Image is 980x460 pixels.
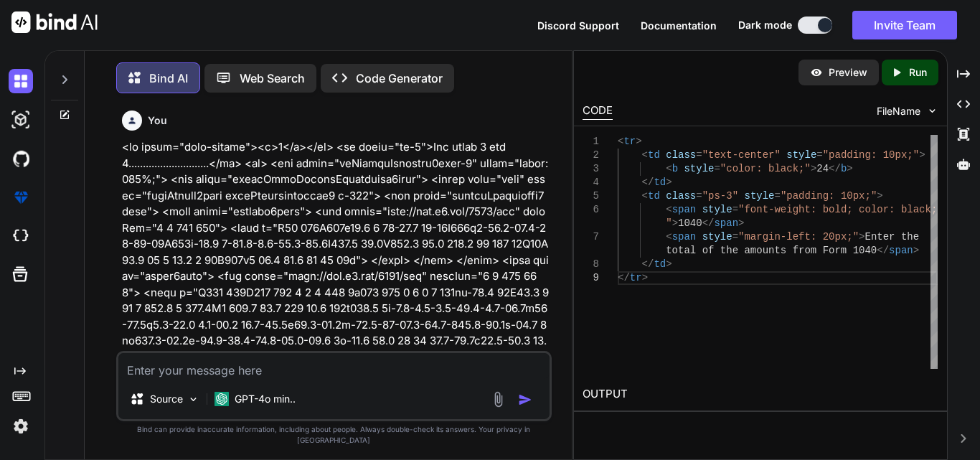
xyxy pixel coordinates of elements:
[714,217,738,229] span: span
[926,105,938,117] img: chevron down
[666,204,672,215] span: <
[877,104,920,118] span: FileName
[654,177,666,188] span: td
[684,163,714,174] span: style
[583,189,599,203] div: 5
[666,177,672,188] span: >
[583,203,599,217] div: 6
[642,190,648,202] span: <
[877,245,889,256] span: </
[738,18,792,32] span: Dark mode
[732,204,738,215] span: =
[745,190,775,202] span: style
[356,70,443,87] p: Code Generator
[518,393,532,407] img: icon
[829,65,867,80] p: Preview
[841,163,847,174] span: b
[738,231,859,243] span: "margin-left: 20px;"
[666,149,696,161] span: class
[9,69,33,93] img: darkChat
[714,163,720,174] span: =
[702,190,738,202] span: "ps-3"
[859,231,864,243] span: >
[583,135,599,149] div: 1
[666,217,672,229] span: "
[678,217,702,229] span: 1040
[583,149,599,162] div: 2
[9,146,33,171] img: githubDark
[648,190,660,202] span: td
[642,149,648,161] span: <
[696,190,702,202] span: =
[215,392,229,406] img: GPT-4o mini
[618,272,630,283] span: </
[9,108,33,132] img: darkAi-studio
[666,245,877,256] span: total of the amounts from Form 1040
[583,176,599,189] div: 4
[909,65,927,80] p: Run
[811,163,816,174] span: >
[823,149,919,161] span: "padding: 10px;"
[672,204,697,215] span: span
[847,163,852,174] span: >
[116,424,552,446] p: Bind can provide inaccurate information, including about people. Always double-check its answers....
[654,258,666,270] span: td
[786,149,816,161] span: style
[150,392,183,406] p: Source
[583,271,599,285] div: 9
[666,231,672,243] span: <
[618,136,623,147] span: <
[630,272,642,283] span: tr
[642,258,654,270] span: </
[702,204,732,215] span: style
[583,162,599,176] div: 3
[642,177,654,188] span: </
[696,149,702,161] span: =
[666,190,696,202] span: class
[9,185,33,210] img: premium
[149,70,188,87] p: Bind AI
[642,272,648,283] span: >
[9,224,33,248] img: cloudideIcon
[829,163,841,174] span: </
[877,190,882,202] span: >
[623,136,636,147] span: tr
[636,136,641,147] span: >
[889,245,913,256] span: span
[11,11,98,33] img: Bind AI
[919,149,925,161] span: >
[775,190,781,202] span: =
[583,230,599,244] div: 7
[666,258,672,270] span: >
[666,163,672,174] span: <
[187,393,199,405] img: Pick Models
[537,18,619,33] button: Discord Support
[537,19,619,32] span: Discord Support
[738,204,937,215] span: "font-weight: bold; color: black;
[641,19,717,32] span: Documentation
[574,377,947,411] h2: OUTPUT
[852,11,957,39] button: Invite Team
[781,190,877,202] span: "padding: 10px;"
[816,149,822,161] span: =
[810,66,823,79] img: preview
[641,18,717,33] button: Documentation
[732,231,738,243] span: =
[720,163,811,174] span: "color: black;"
[913,245,919,256] span: >
[702,217,715,229] span: </
[648,149,660,161] span: td
[672,217,678,229] span: >
[816,163,829,174] span: 24
[672,163,678,174] span: b
[235,392,296,406] p: GPT-4o min..
[240,70,305,87] p: Web Search
[583,258,599,271] div: 8
[9,414,33,438] img: settings
[702,231,732,243] span: style
[583,103,613,120] div: CODE
[490,391,507,408] img: attachment
[738,217,744,229] span: >
[672,231,697,243] span: span
[702,149,781,161] span: "text-center"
